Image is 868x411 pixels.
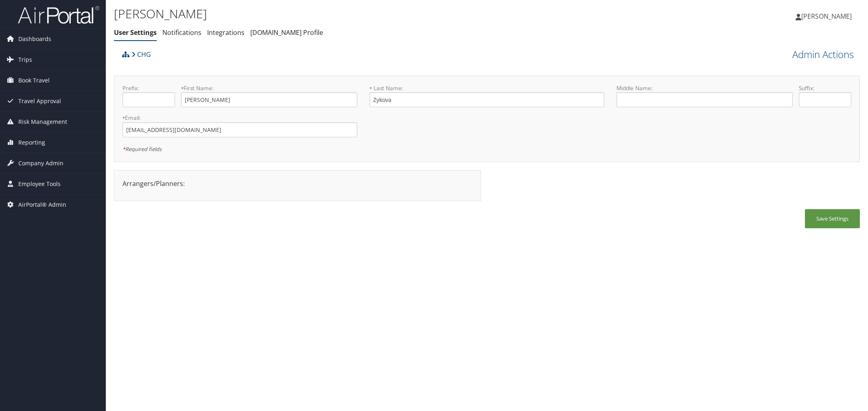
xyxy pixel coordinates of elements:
a: Notifications [162,28,201,37]
label: Last Name: [370,84,604,92]
a: Admin Actions [792,48,854,61]
span: Company Admin [18,153,63,173]
button: Save Settings [805,209,860,228]
span: AirPortal® Admin [18,195,66,215]
span: Travel Approval [18,91,61,111]
a: [DOMAIN_NAME] Profile [250,28,323,37]
span: Dashboards [18,29,51,49]
h1: [PERSON_NAME] [114,5,611,22]
label: Prefix: [122,84,175,92]
a: Integrations [207,28,245,37]
img: airportal-logo.png [18,5,99,24]
div: Arrangers/Planners: [116,179,479,188]
span: [PERSON_NAME] [801,12,852,21]
label: Middle Name: [617,84,793,92]
span: Reporting [18,132,45,153]
label: First Name: [181,84,357,92]
a: User Settings [114,28,157,37]
label: Email: [122,114,357,122]
span: Book Travel [18,70,50,91]
a: CHG [131,46,151,63]
span: Employee Tools [18,174,61,194]
span: Risk Management [18,112,67,132]
label: Suffix: [799,84,851,92]
span: Trips [18,50,32,70]
em: Required fields [122,145,162,153]
a: [PERSON_NAME] [796,4,860,28]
